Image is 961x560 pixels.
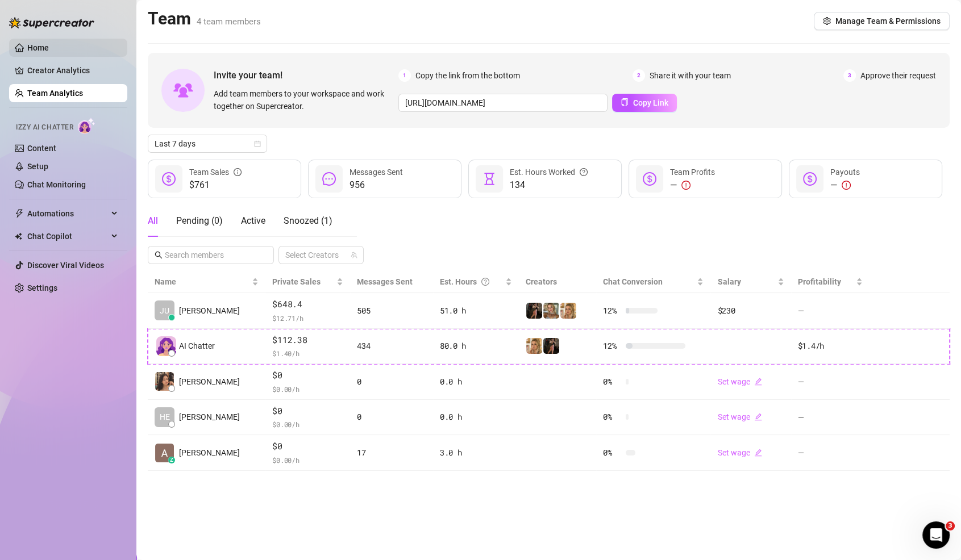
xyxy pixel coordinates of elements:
h2: Team [148,8,261,30]
span: $ 0.00 /h [272,454,343,466]
th: Creators [519,271,596,293]
div: Est. Hours Worked [510,166,588,178]
span: 12 % [603,340,621,352]
td: — [791,293,870,329]
span: 4 team members [197,16,261,27]
div: 0 [357,375,426,388]
div: 0 [357,411,426,423]
div: — [670,178,715,192]
span: 12 % [603,304,621,317]
span: $648.4 [272,298,343,311]
img: logo-BBDzfeDw.svg [9,17,94,28]
span: 0 % [603,411,621,423]
span: AI Chatter [179,340,215,352]
span: Manage Team & Permissions [835,16,941,26]
span: $0 [272,404,343,418]
span: Profitability [798,277,841,286]
span: 3 [946,521,955,530]
span: search [155,251,163,259]
span: $ 12.71 /h [272,312,343,324]
span: exclamation-circle [681,181,690,190]
span: Approve their request [860,69,936,82]
span: $761 [189,178,242,192]
span: Name [155,275,249,288]
img: izzy-ai-chatter-avatar-DDCN_rTZ.svg [156,336,176,356]
a: Team Analytics [27,89,83,98]
span: dollar-circle [803,172,817,186]
span: question-circle [481,275,489,288]
span: edit [754,378,762,386]
span: $0 [272,369,343,382]
div: 505 [357,304,426,317]
span: [PERSON_NAME] [179,304,240,317]
div: Est. Hours [440,275,503,288]
div: 434 [357,340,426,352]
input: Search members [165,249,258,261]
span: hourglass [482,172,496,186]
span: message [322,172,336,186]
span: exclamation-circle [842,181,851,190]
span: 0 % [603,375,621,388]
span: Snoozed ( 1 ) [284,215,332,226]
span: Share it with your team [650,69,731,82]
div: 51.0 h [440,304,512,317]
div: 0.0 h [440,411,512,423]
span: calendar [254,140,261,147]
span: 134 [510,178,588,192]
span: Copy Link [633,98,668,107]
span: Payouts [830,168,860,177]
span: $0 [272,440,343,453]
img: VixenFoxy [560,303,576,319]
span: [PERSON_NAME] [179,446,240,459]
a: Home [27,43,49,52]
img: Khyla Mari Dega… [155,372,174,391]
span: Private Sales [272,277,321,286]
a: Chat Monitoring [27,180,86,189]
div: All [148,214,158,228]
span: $112.38 [272,333,343,347]
button: Manage Team & Permissions [814,12,950,30]
span: Active [241,215,265,226]
a: Set wageedit [717,448,762,457]
a: Settings [27,283,57,292]
img: AI Chatter [78,118,95,134]
button: Copy Link [612,94,677,112]
span: Chat Copilot [27,227,108,245]
span: thunderbolt [15,209,24,218]
span: $ 1.40 /h [272,348,343,359]
div: 17 [357,446,426,459]
div: 3.0 h [440,446,512,459]
span: Last 7 days [155,135,260,152]
span: info-circle [234,166,242,178]
span: Invite your team! [214,68,398,82]
span: dollar-circle [162,172,176,186]
span: $ 0.00 /h [272,383,343,395]
span: 956 [350,178,403,192]
div: 0.0 h [440,375,512,388]
div: — [830,178,860,192]
span: Automations [27,204,108,223]
td: — [791,400,870,436]
img: missfit [543,338,559,354]
span: Copy the link from the bottom [415,69,520,82]
span: Team Profits [670,168,715,177]
span: $ 0.00 /h [272,419,343,430]
span: 1 [398,69,411,82]
span: 3 [843,69,856,82]
a: Set wageedit [717,377,762,386]
span: 2 [633,69,645,82]
span: 0 % [603,446,621,459]
div: Team Sales [189,166,242,178]
div: z [168,457,175,463]
span: edit [754,413,762,421]
span: Chat Conversion [603,277,663,286]
img: 𝑻𝑨𝑴𝑨𝑮𝑶𝑻𝑪𝑯𝑰 [543,303,559,319]
span: edit [754,449,762,457]
a: Creator Analytics [27,61,118,80]
a: Content [27,144,56,153]
div: Pending ( 0 ) [176,214,223,228]
span: HE [160,411,170,423]
th: Name [148,271,265,293]
img: missfit [526,303,542,319]
span: copy [621,98,629,106]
